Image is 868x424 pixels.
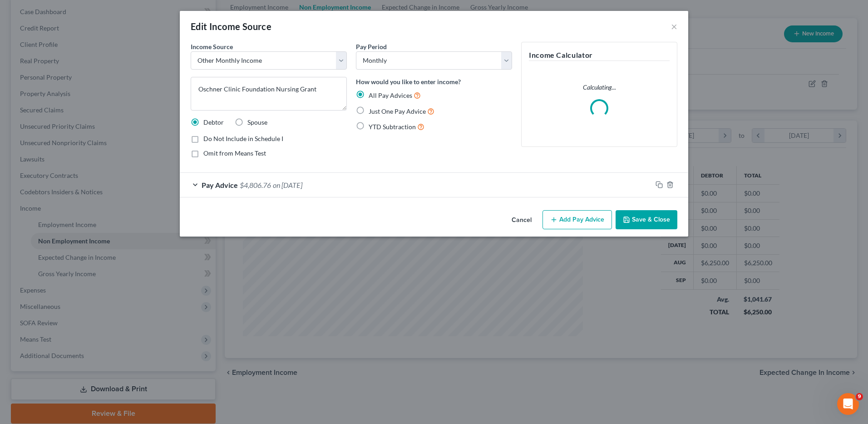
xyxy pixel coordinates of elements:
[203,118,224,126] span: Debtor
[369,107,426,115] span: Just One Pay Advice
[247,118,267,126] span: Spouse
[837,393,859,415] iframe: Intercom live chat
[856,393,863,400] span: 9
[542,210,612,229] button: Add Pay Advice
[273,181,302,189] span: on [DATE]
[191,43,233,50] span: Income Source
[504,211,539,229] button: Cancel
[616,210,677,229] button: Save & Close
[369,91,412,99] span: All Pay Advices
[356,42,387,51] label: Pay Period
[671,21,677,32] button: ×
[356,77,461,86] label: How would you like to enter income?
[203,149,266,157] span: Omit from Means Test
[191,20,271,33] div: Edit Income Source
[203,135,283,142] span: Do Not Include in Schedule I
[369,123,416,131] span: YTD Subtraction
[529,50,670,61] h5: Income Calculator
[240,181,271,189] span: $4,806.76
[202,181,238,189] span: Pay Advice
[529,83,670,92] p: Calculating...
